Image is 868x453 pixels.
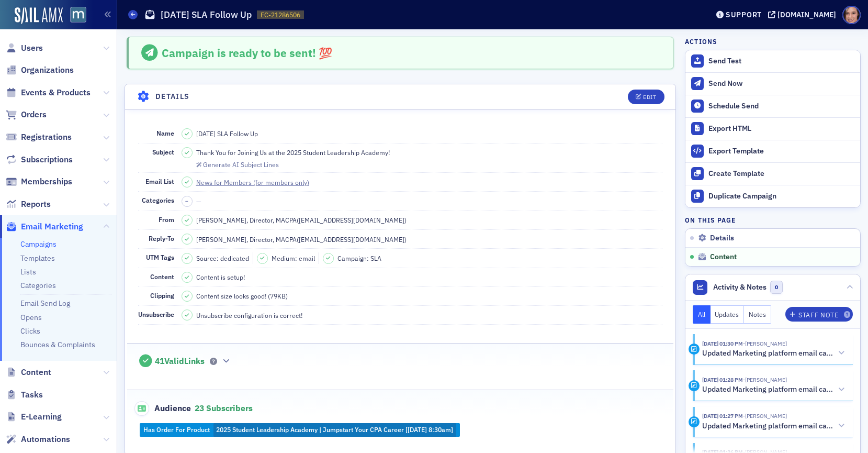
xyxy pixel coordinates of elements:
[195,403,253,413] span: 23 Subscribers
[196,235,407,244] span: [PERSON_NAME], Director, MACPA ( [EMAIL_ADDRESS][DOMAIN_NAME] )
[159,215,174,224] span: From
[155,91,190,102] h4: Details
[708,57,855,66] div: Send Test
[20,281,56,290] a: Categories
[196,197,201,205] span: —
[743,340,787,347] span: Katie Foo
[777,10,836,19] div: [DOMAIN_NAME]
[693,305,711,324] button: All
[150,272,174,281] span: Content
[21,109,47,120] span: Orders
[708,79,855,89] div: Send Now
[6,42,43,54] a: Users
[6,221,83,233] a: Email Marketing
[685,37,717,46] h4: Actions
[21,389,43,401] span: Tasks
[702,349,833,358] h5: Updated Marketing platform email campaign: [DATE] SLA Follow Up
[628,90,664,104] button: Edit
[15,7,63,24] img: SailAMX
[196,311,302,320] span: Unsubscribe configuration is correct!
[685,185,860,207] button: Duplicate Campaign
[185,197,188,205] span: –
[6,411,62,423] a: E-Learning
[20,326,40,336] a: Clicks
[689,416,700,427] div: Activity
[702,421,846,432] button: Updated Marketing platform email campaign: [DATE] SLA Follow Up
[785,307,853,322] button: Staff Note
[20,267,36,277] a: Lists
[702,412,743,419] time: 8/27/2025 01:27 PM
[6,64,74,76] a: Organizations
[708,169,855,179] div: Create Template
[6,109,47,120] a: Orders
[685,140,860,162] a: Export Template
[70,7,86,23] img: SailAMX
[196,148,390,157] span: Thank You for Joining Us at the 2025 Student Leadership Academy!
[710,252,737,262] span: Content
[21,131,72,143] span: Registrations
[643,94,656,100] div: Edit
[20,253,55,263] a: Templates
[20,299,70,308] a: Email Send Log
[6,434,70,445] a: Automations
[196,215,407,225] span: [PERSON_NAME], Director, MACPA ( [EMAIL_ADDRESS][DOMAIN_NAME] )
[768,11,840,18] button: [DOMAIN_NAME]
[6,367,51,378] a: Content
[149,234,174,242] span: Reply-To
[708,192,855,201] div: Duplicate Campaign
[6,131,72,143] a: Registrations
[702,340,743,347] time: 8/27/2025 01:30 PM
[161,8,252,21] h1: [DATE] SLA Follow Up
[21,411,62,423] span: E-Learning
[685,117,860,140] a: Export HTML
[152,148,174,156] span: Subject
[770,281,783,294] span: 0
[196,253,249,263] span: Source: dedicated
[713,282,766,293] span: Activity & Notes
[196,178,319,187] a: News for Members (for members only)
[21,87,91,98] span: Events & Products
[685,215,861,225] h4: On this page
[196,129,258,138] span: [DATE] SLA Follow Up
[685,50,860,72] button: Send Test
[842,6,861,24] span: Profile
[685,95,860,117] button: Schedule Send
[196,272,245,282] span: Content is setup!
[743,412,787,419] span: Katie Foo
[203,162,279,168] div: Generate AI Subject Lines
[150,291,174,300] span: Clipping
[196,159,279,169] button: Generate AI Subject Lines
[155,356,205,367] span: 41 Valid Links
[20,340,95,349] a: Bounces & Complaints
[63,7,86,25] a: View Homepage
[196,291,288,301] span: Content size looks good! (79KB)
[685,162,860,185] a: Create Template
[708,124,855,134] div: Export HTML
[21,42,43,54] span: Users
[146,253,174,261] span: UTM Tags
[261,10,300,19] span: EC-21286506
[708,147,855,156] div: Export Template
[743,376,787,383] span: Katie Foo
[689,380,700,391] div: Activity
[710,234,734,243] span: Details
[702,422,833,431] h5: Updated Marketing platform email campaign: [DATE] SLA Follow Up
[142,196,174,204] span: Categories
[21,221,83,233] span: Email Marketing
[156,129,174,137] span: Name
[702,376,743,383] time: 8/27/2025 01:28 PM
[20,239,57,249] a: Campaigns
[337,253,381,263] span: Campaign: SLA
[6,154,73,165] a: Subscriptions
[134,401,191,416] span: Audience
[21,176,72,187] span: Memberships
[685,72,860,95] button: Send Now
[20,313,42,322] a: Opens
[162,46,332,60] span: Campaign is ready to be sent! 💯
[744,305,771,324] button: Notes
[138,310,174,318] span: Unsubscribe
[6,389,43,401] a: Tasks
[689,344,700,355] div: Activity
[726,10,762,19] div: Support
